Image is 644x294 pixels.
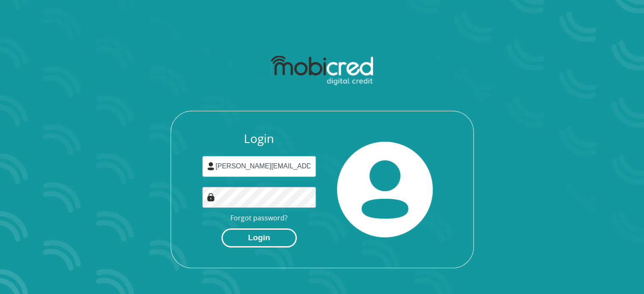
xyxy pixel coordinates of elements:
[207,193,215,201] img: Image
[271,56,373,85] img: mobicred logo
[207,162,215,170] img: user-icon image
[230,213,287,223] a: Forgot password?
[202,156,316,177] input: Username
[202,132,316,146] h3: Login
[221,228,297,247] button: Login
